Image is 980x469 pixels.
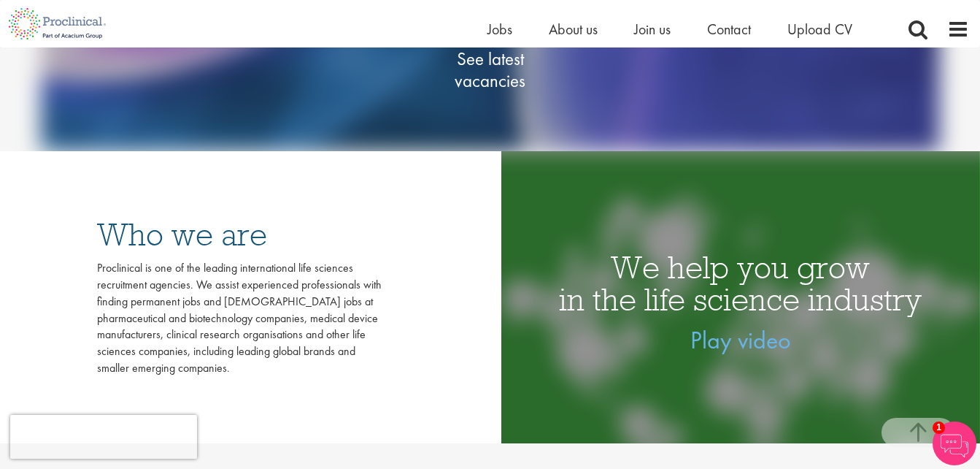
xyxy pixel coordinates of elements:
a: Upload CV [787,20,852,39]
a: Jobs [487,20,512,39]
span: See latest vacancies [417,48,563,92]
div: Proclinical is one of the leading international life sciences recruitment agencies. We assist exp... [97,260,382,377]
img: Chatbot [933,422,976,465]
a: Join us [634,20,671,39]
h3: Who we are [97,218,382,251]
iframe: reCAPTCHA [10,415,197,459]
a: Play video [690,324,791,356]
span: 1 [933,422,945,434]
a: Contact [707,20,751,39]
a: About us [549,20,598,39]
